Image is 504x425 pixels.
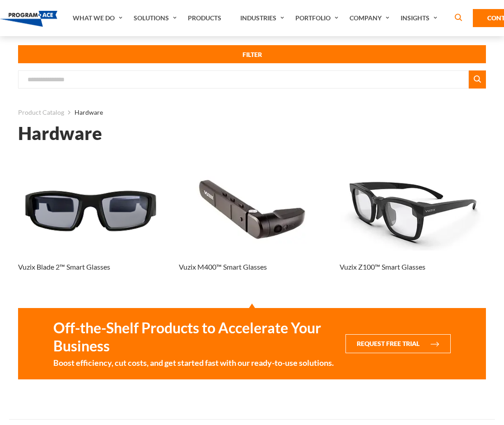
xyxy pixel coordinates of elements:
small: Boost efficiency, cut costs, and get started fast with our ready-to-use solutions. [53,357,335,369]
a: Thumbnail - Vuzix M400™ Smart Glasses Vuzix M400™ Smart Glasses [179,168,325,286]
h3: Vuzix M400™ Smart Glasses [179,262,267,272]
li: Hardware [64,107,103,118]
button: FILTER [18,45,486,63]
h3: Vuzix Blade 2™ Smart Glasses [18,262,110,272]
h3: Vuzix Z100™ Smart Glasses [340,262,425,272]
a: Thumbnail - Vuzix Blade 2™ Smart Glasses Vuzix Blade 2™ Smart Glasses [18,168,164,286]
h1: Hardware [18,126,102,141]
button: Request Free Trial [345,334,451,353]
a: Thumbnail - Vuzix Z100™ Smart Glasses Vuzix Z100™ Smart Glasses [340,168,486,286]
nav: breadcrumb [18,107,486,118]
strong: Off-the-Shelf Products to Accelerate Your Business [53,319,335,355]
a: Product Catalog [18,107,64,118]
